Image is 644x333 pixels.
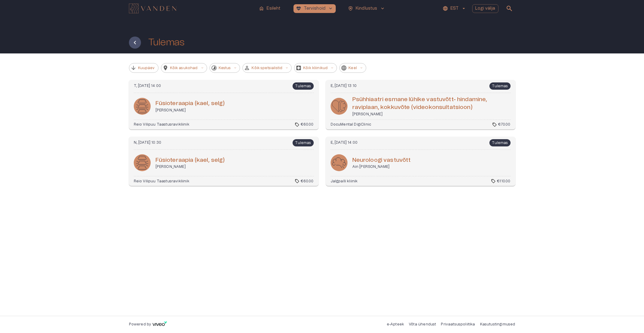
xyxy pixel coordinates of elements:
[155,108,225,113] p: [PERSON_NAME]
[489,82,510,90] span: Tulemas
[294,63,337,73] div: Kõik kliinikud
[326,80,515,130] a: Navigate to booking details
[210,63,240,73] div: Kestus
[135,64,158,72] span: Kuupäev
[441,322,475,326] a: Privaatsuspoliitika
[167,64,201,72] span: Kõik asukohad
[352,96,511,112] h6: Psüh­hi­aa­tri es­mane lühike vas­tu­võtt- hin­damine, raviplaan, kokku­võte (videokon­sul­tat­si...
[248,64,286,72] span: Kõik spetsialistid
[491,179,496,184] span: sell
[492,122,497,127] span: sell
[129,37,141,49] button: Tagasi
[409,322,436,327] p: Võta ühendust
[331,179,358,184] p: Jalgpalli kliinik
[506,5,513,12] span: search
[352,164,411,169] p: Ain [PERSON_NAME]
[129,4,254,13] a: Navigate to homepage
[472,4,498,13] button: Logi välja
[352,156,411,165] h6: Neuroloogi vastuvõtt
[155,156,225,165] h6: Fü­sioter­aapia (kael, selg)
[155,164,225,169] p: [PERSON_NAME]
[215,64,234,72] span: Kestus
[296,6,301,11] span: ecg_heart
[129,322,151,327] p: Powered by
[129,137,319,186] a: Navigate to booking details
[331,122,371,127] p: DocuMental DigiClinic
[450,5,459,12] p: EST
[129,80,319,130] a: Navigate to booking details
[356,5,377,12] p: Kindlustus
[339,63,366,73] div: Keel
[293,82,313,90] span: Tulemas
[134,140,162,145] p: N, [DATE] 10:30
[134,83,161,88] p: T, [DATE] 14:00
[134,122,189,127] p: Reio Vilipuu Taastusravikliinik
[129,63,159,73] div: Kuupäev
[380,6,385,11] span: keyboard_arrow_down
[597,306,644,322] iframe: Help widget launcher
[295,122,300,127] span: sell
[293,139,313,146] span: Tulemas
[259,6,264,11] span: home
[348,6,353,11] span: health_and_safety
[345,4,388,13] button: health_and_safetyKindlustuskeyboard_arrow_down
[352,112,511,117] p: [PERSON_NAME]
[331,140,358,145] p: E, [DATE] 14:00
[256,4,284,13] button: homeEsileht
[242,63,292,73] div: Kõik spetsialistid
[134,179,189,184] p: Reio Vilipuu Taastusravikliinik
[155,100,225,108] h6: Fü­sioter­aapia (kael, selg)
[498,122,510,127] p: €70.00
[300,64,331,72] span: Kõik kliinikud
[267,5,280,12] p: Esileht
[295,179,300,184] span: sell
[148,37,184,48] h1: Tulemas
[293,4,336,13] button: ecg_heartTervishoidkeyboard_arrow_down
[161,63,207,73] div: Kõik asukohad
[503,2,515,14] button: open search modal
[129,4,176,13] img: Vanden logo
[345,64,360,72] span: Keel
[497,179,510,184] p: €110.00
[489,139,510,146] span: Tulemas
[480,322,515,326] a: Kasutustingimused
[304,5,326,12] p: Tervishoid
[326,137,515,186] a: Navigate to booking details
[387,322,404,326] a: e-Apteek
[301,179,313,184] p: €60.00
[301,122,313,127] p: €60.00
[475,5,495,12] p: Logi välja
[328,6,333,11] span: keyboard_arrow_down
[331,83,357,88] p: E, [DATE] 13:10
[442,4,467,13] button: EST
